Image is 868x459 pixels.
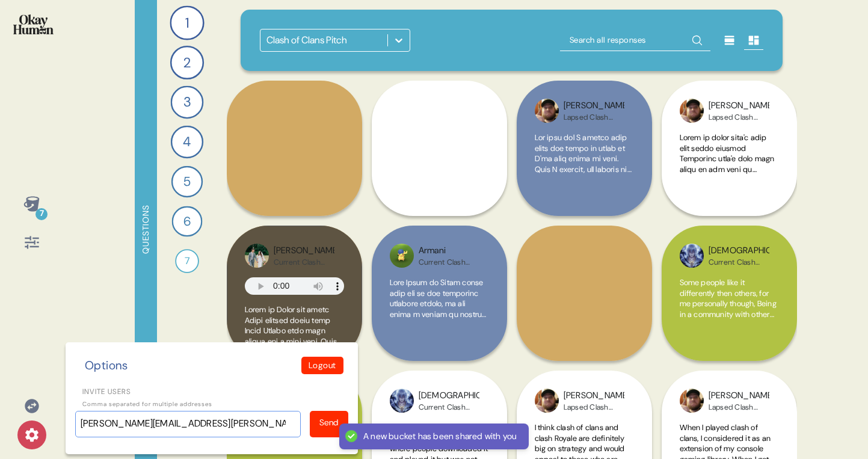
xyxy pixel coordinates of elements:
div: 7 [35,208,48,220]
img: profilepic_25024371390491370.jpg [680,389,704,413]
p: Comma separated for multiple addresses [75,399,348,408]
div: Armani [419,244,479,257]
div: Current Clash Player [274,257,334,267]
img: profilepic_25024371390491370.jpg [535,389,559,413]
div: [PERSON_NAME] [274,244,334,257]
input: Search all responses [560,29,710,51]
p: Logout [309,359,336,372]
div: 1 [170,5,204,40]
div: 3 [170,86,203,119]
img: okayhuman.3b1b6348.png [13,14,54,34]
div: [DEMOGRAPHIC_DATA] [419,389,479,402]
input: email@example.com [75,411,301,437]
label: Invite users [75,386,348,397]
img: profilepic_31448453548135245.jpg [680,244,704,268]
div: [PERSON_NAME] [709,99,769,112]
img: profilepic_25024371390491370.jpg [680,99,704,123]
div: [PERSON_NAME] [564,99,624,112]
div: 2 [170,46,203,79]
img: profilepic_25024371390491370.jpg [535,99,559,123]
div: 4 [170,126,203,158]
img: profilepic_31448453548135245.jpg [390,389,414,413]
div: [PERSON_NAME] [564,389,624,402]
div: Lapsed Clash Player [564,112,624,122]
div: Send [319,416,339,429]
img: profilepic_24603372712637430.jpg [245,244,269,268]
img: profilepic_32632045723061229.jpg [390,244,414,268]
div: [DEMOGRAPHIC_DATA] [709,244,769,257]
div: Lapsed Clash Player [564,402,624,412]
div: Clash of Clans Pitch [266,33,347,48]
div: 6 [171,206,202,237]
div: Options [80,357,133,374]
div: Current Clash Player [419,257,479,267]
div: [PERSON_NAME] [709,389,769,402]
div: 7 [175,249,199,273]
div: Lapsed Clash Player [709,112,769,122]
div: 5 [171,166,202,197]
div: A new bucket has been shared with you [363,431,517,442]
div: Lapsed Clash Player [709,402,769,412]
div: Current Clash Player [709,257,769,267]
div: Current Clash Player [419,402,479,412]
